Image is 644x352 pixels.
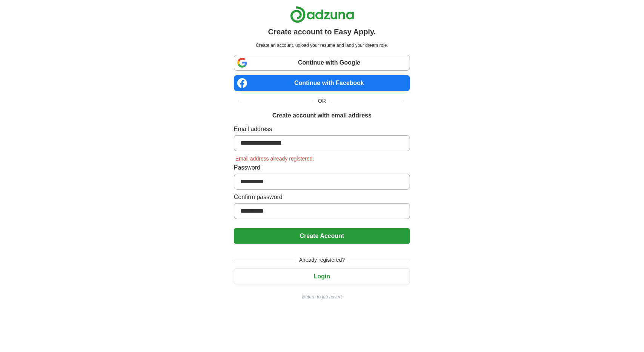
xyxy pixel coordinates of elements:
button: Login [234,269,410,284]
label: Email address [234,125,410,134]
span: Email address already registered. [234,156,316,162]
a: Return to job advert [234,293,410,300]
p: Create an account, upload your resume and land your dream role. [235,42,409,49]
a: Login [234,273,410,279]
span: OR [314,97,330,105]
a: Continue with Google [234,55,410,71]
button: Create Account [234,228,410,244]
label: Confirm password [234,193,410,202]
label: Password [234,163,410,172]
img: Adzuna logo [290,6,354,23]
span: Already registered? [295,256,349,264]
a: Continue with Facebook [234,75,410,91]
h1: Create account with email address [272,111,372,120]
h1: Create account to Easy Apply. [268,26,376,37]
